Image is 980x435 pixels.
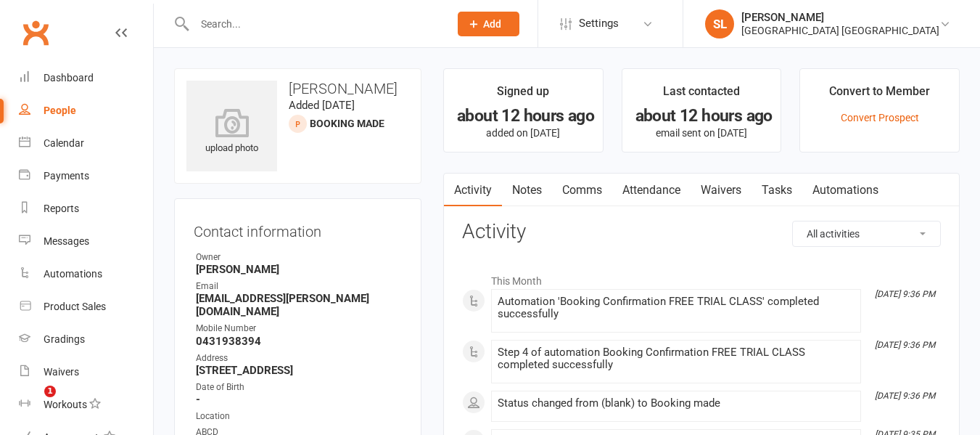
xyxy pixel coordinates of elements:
[457,127,590,139] p: added on [DATE]
[705,9,734,38] div: SL
[44,72,94,84] div: Dashboard
[635,108,768,123] div: about 12 hours ago
[458,12,519,36] button: Add
[44,268,102,280] div: Automations
[19,62,153,94] a: Dashboard
[196,263,402,276] strong: [PERSON_NAME]
[196,335,402,348] strong: 0431938394
[19,225,153,258] a: Messages
[483,18,501,30] span: Add
[196,280,402,293] div: Email
[462,266,941,289] li: This Month
[462,221,941,243] h3: Activity
[498,346,855,371] div: Step 4 of automation Booking Confirmation FREE TRIAL CLASS completed successfully
[875,340,935,350] i: [DATE] 9:36 PM
[44,301,106,312] div: Product Sales
[502,174,552,207] a: Notes
[752,174,802,207] a: Tasks
[44,333,85,345] div: Gradings
[194,218,402,240] h3: Contact information
[44,203,79,214] div: Reports
[19,160,153,192] a: Payments
[44,137,84,149] div: Calendar
[44,105,76,116] div: People
[19,127,153,160] a: Calendar
[19,192,153,225] a: Reports
[44,399,87,410] div: Workouts
[186,81,409,97] h3: [PERSON_NAME]
[635,127,768,139] p: email sent on [DATE]
[19,323,153,356] a: Gradings
[186,108,277,156] div: upload photo
[15,386,49,420] iframe: Intercom live chat
[875,289,935,299] i: [DATE] 9:36 PM
[841,112,919,123] a: Convert Prospect
[196,381,402,394] div: Date of Birth
[741,11,939,24] div: [PERSON_NAME]
[498,397,855,410] div: Status changed from (blank) to Booking made
[19,258,153,290] a: Automations
[552,174,612,207] a: Comms
[497,82,549,108] div: Signed up
[196,251,402,264] div: Owner
[663,82,740,108] div: Last contacted
[44,386,56,397] span: 1
[829,82,930,108] div: Convert to Member
[196,292,402,318] strong: [EMAIL_ADDRESS][PERSON_NAME][DOMAIN_NAME]
[691,174,752,207] a: Waivers
[289,99,355,112] time: Added [DATE]
[44,235,89,247] div: Messages
[310,118,384,129] span: Booking made
[44,366,79,378] div: Waivers
[19,94,153,127] a: People
[19,356,153,389] a: Waivers
[196,410,402,423] div: Location
[457,108,590,123] div: about 12 hours ago
[19,290,153,323] a: Product Sales
[19,389,153,421] a: Workouts
[190,14,439,34] input: Search...
[741,24,939,37] div: [GEOGRAPHIC_DATA] [GEOGRAPHIC_DATA]
[196,322,402,336] div: Mobile Number
[498,296,855,320] div: Automation 'Booking Confirmation FREE TRIAL CLASS' completed successfully
[875,391,935,401] i: [DATE] 9:36 PM
[196,364,402,377] strong: [STREET_ADDRESS]
[17,15,54,51] a: Clubworx
[444,174,502,207] a: Activity
[196,393,402,406] strong: -
[44,170,89,182] div: Payments
[612,174,691,207] a: Attendance
[802,174,889,207] a: Automations
[196,351,402,365] div: Address
[579,7,619,40] span: Settings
